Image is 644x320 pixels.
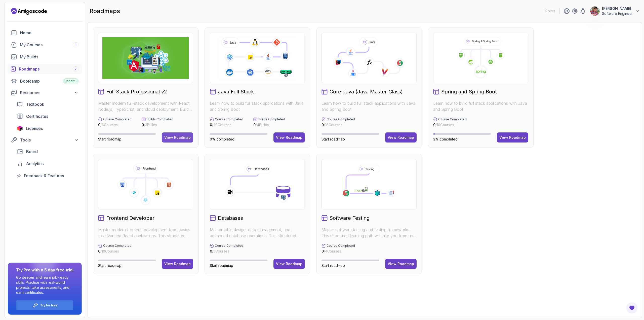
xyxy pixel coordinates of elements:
[16,300,73,310] button: Try for free
[433,137,458,141] span: 3% completed
[433,122,467,127] p: / 10 Courses
[11,7,47,15] a: Landing page
[218,88,254,95] h2: Java Full Stack
[20,42,79,48] div: My Courses
[98,137,122,141] span: Start roadmap
[98,100,193,112] p: Master modern full-stack development with React, Node.js, TypeScript, and cloud deployment. Build...
[26,149,38,155] span: Board
[602,11,633,16] p: Software Engineer
[210,137,234,141] span: 0% completed
[14,99,82,109] a: textbook
[499,135,526,140] div: View Roadmap
[26,125,43,131] span: Licenses
[385,132,417,143] button: View Roadmap
[258,117,285,121] p: Builds Completed
[215,117,243,121] p: Course Completed
[14,111,82,121] a: certificates
[218,215,243,222] h2: Databases
[497,132,528,143] button: View Roadmap
[433,123,435,127] span: 0
[98,263,122,268] span: Start roadmap
[103,244,132,248] p: Course Completed
[164,135,191,140] div: View Roadmap
[321,263,345,268] span: Start roadmap
[90,7,120,15] h2: roadmaps
[210,249,243,254] p: / 5 Courses
[210,122,243,127] p: / 29 Courses
[626,302,638,314] button: Open Feedback Button
[14,147,82,157] a: board
[106,215,154,222] h2: Frontend Developer
[142,123,144,127] span: 0
[98,123,100,127] span: 0
[388,135,414,140] div: View Roadmap
[103,117,132,121] p: Course Completed
[590,6,600,16] img: user profile image
[162,132,193,143] button: View Roadmap
[210,123,212,127] span: 0
[321,227,417,239] p: Master software testing and testing frameworks. This structured learning path will take you from ...
[438,117,467,121] p: Course Completed
[98,249,100,253] span: 0
[273,259,305,269] button: View Roadmap
[8,40,82,50] a: courses
[106,88,167,95] h2: Full Stack Professional v2
[16,275,73,295] p: Go deeper and learn job-ready skills. Practice with real-world projects, take assessments, and ea...
[321,249,355,254] p: / 4 Courses
[273,132,305,143] button: View Roadmap
[590,6,640,16] button: user profile image[PERSON_NAME]Software Engineer
[321,249,324,253] span: 0
[602,6,633,11] p: [PERSON_NAME]
[20,54,79,60] div: My Builds
[433,100,528,112] p: Learn how to build full stack applications with Java and Spring Boot
[385,259,417,269] a: View Roadmap
[253,122,285,127] p: / 4 Builds
[321,123,324,127] span: 0
[64,79,77,83] span: Cohort 3
[215,244,243,248] p: Course Completed
[75,43,76,47] span: 1
[20,137,79,143] div: Tools
[26,101,44,107] span: Textbook
[75,67,77,71] span: 7
[253,123,256,127] span: 0
[162,259,193,269] a: View Roadmap
[98,122,132,127] p: / 6 Courses
[210,249,212,253] span: 0
[102,37,189,79] img: Full Stack Professional v2
[19,66,79,72] div: Roadmaps
[8,88,82,97] button: Resources
[147,117,173,121] p: Builds Completed
[98,227,193,239] p: Master modern frontend development from basics to advanced React applications. This structured le...
[40,303,57,307] a: Try for free
[327,117,355,121] p: Course Completed
[98,249,132,254] p: / 10 Courses
[8,64,82,74] a: roadmaps
[14,171,82,181] a: feedback
[330,88,403,95] h2: Core Java (Java Master Class)
[26,113,48,119] span: Certificates
[142,122,173,127] p: / 3 Builds
[8,28,82,38] a: home
[26,161,44,167] span: Analytics
[20,30,79,36] div: Home
[321,137,345,141] span: Start roadmap
[388,261,414,266] div: View Roadmap
[164,261,191,266] div: View Roadmap
[544,9,555,14] p: 1 Points
[20,90,79,96] div: Resources
[8,135,82,145] button: Tools
[14,159,82,169] a: analytics
[210,100,305,112] p: Learn how to build full stack applications with Java and Spring Boot
[327,244,355,248] p: Course Completed
[321,122,355,127] p: / 18 Courses
[330,215,370,222] h2: Software Testing
[321,100,417,112] p: Learn how to build full stack applications with Java and Spring Boot
[17,126,23,131] img: jetbrains icon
